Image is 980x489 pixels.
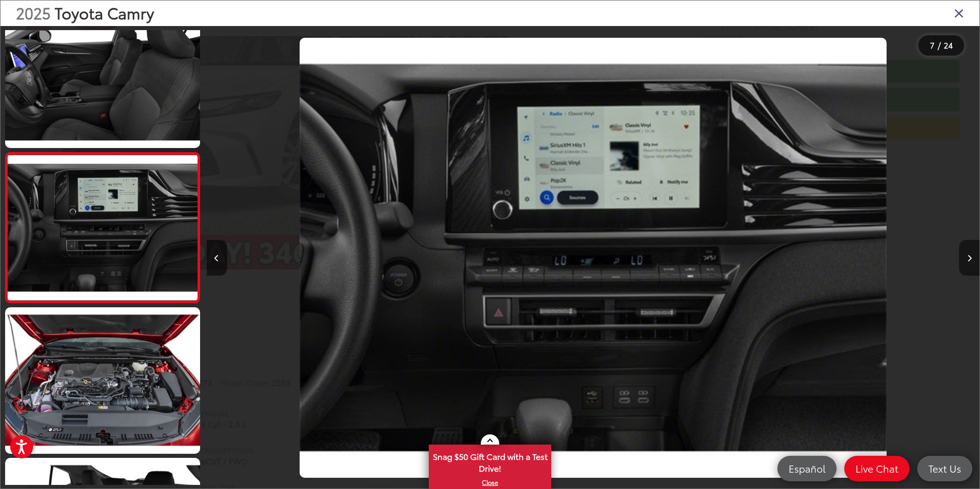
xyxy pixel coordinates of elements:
a: Español [777,456,837,481]
span: 2025 [16,2,51,23]
span: Toyota Camry [55,2,154,23]
span: Text Us [923,462,966,475]
button: Previous image [207,240,227,276]
span: 24 [944,39,953,51]
img: 2025 Toyota Camry LE [3,306,202,455]
img: 2025 Toyota Camry LE [300,38,887,478]
button: Next image [959,240,979,276]
img: 2025 Toyota Camry LE [3,1,202,150]
img: 2025 Toyota Camry LE [6,155,199,300]
span: Live Chat [850,462,903,475]
span: / [937,42,942,49]
div: 2025 Toyota Camry LE 6 [207,38,979,478]
a: Text Us [917,456,972,481]
span: 7 [930,39,935,51]
span: Snag $50 Gift Card with a Test Drive! [430,446,550,477]
i: Close gallery [954,6,964,19]
a: Live Chat [844,456,910,481]
span: Español [783,462,830,475]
